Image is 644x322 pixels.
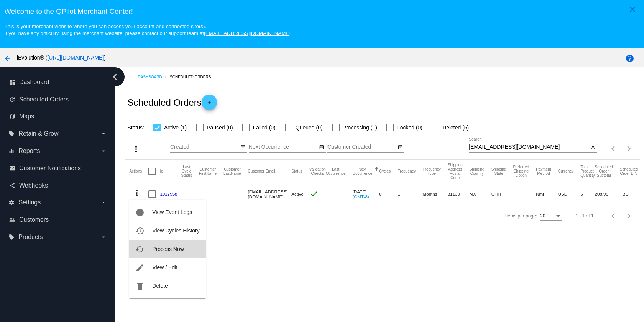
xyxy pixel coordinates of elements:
[135,263,145,272] mat-icon: edit
[135,282,145,291] mat-icon: delete
[135,245,145,254] mat-icon: cached
[152,209,192,215] span: View Event Logs
[152,227,199,234] span: View Cycles History
[135,208,145,217] mat-icon: info
[152,264,177,271] span: View / Edit
[135,226,145,236] mat-icon: history
[152,283,168,289] span: Delete
[152,246,184,252] span: Process Now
